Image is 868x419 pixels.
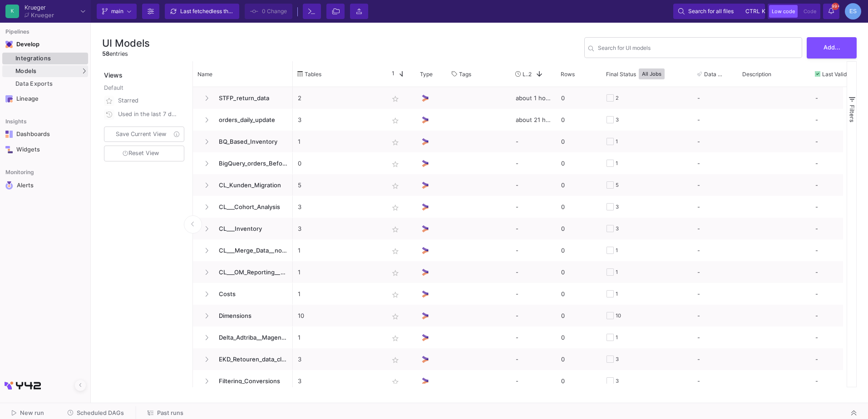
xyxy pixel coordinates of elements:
[298,218,379,239] p: 3
[213,109,288,131] span: orders_daily_update
[697,349,733,370] div: -
[213,349,288,370] span: EKD_Retouren_data_cleaning
[420,268,430,277] img: UI Model
[298,283,379,305] p: 1
[810,239,865,261] div: -
[298,240,379,261] p: 1
[157,409,183,416] span: Past runs
[772,8,795,15] span: Low code
[697,283,733,304] div: -
[165,4,239,19] button: Last fetchedless than a minute ago
[420,71,433,78] span: Type
[390,137,401,148] mat-icon: star_border
[511,218,556,239] div: -
[697,218,733,239] div: -
[118,94,179,107] div: Starred
[810,348,865,370] div: -
[16,41,30,48] div: Develop
[616,131,618,152] div: 1
[616,370,619,392] div: 3
[616,196,619,218] div: 3
[511,87,556,109] div: about 1 hour ago
[511,152,556,174] div: -
[5,41,13,48] img: Navigation icon
[420,311,430,321] img: UI Model
[801,5,819,18] button: Code
[697,262,733,283] div: -
[16,146,75,153] div: Widgets
[2,78,88,90] a: Data Exports
[616,305,621,326] div: 10
[17,181,76,190] div: Alerts
[102,107,186,121] button: Used in the last 7 days
[420,333,430,342] img: UI Model
[298,88,379,109] p: 2
[824,44,840,51] span: Add...
[390,202,401,213] mat-icon: star_border
[20,409,44,416] span: New run
[420,137,430,146] img: UI Model
[77,409,124,416] span: Scheduled DAGs
[197,71,212,78] span: Name
[742,71,771,78] span: Description
[769,5,798,18] button: Low code
[298,131,379,152] p: 1
[5,5,19,18] div: K
[697,109,733,130] div: -
[511,261,556,283] div: -
[556,174,602,196] div: 0
[390,159,401,170] mat-icon: star_border
[556,87,602,109] div: 0
[31,12,54,18] div: Krueger
[810,196,865,218] div: -
[528,71,532,78] span: 2
[556,283,602,305] div: 0
[298,327,379,348] p: 1
[697,88,733,108] div: -
[810,87,865,109] div: -
[420,224,430,234] img: UI Model
[420,355,430,364] img: UI Model
[104,146,184,161] button: Reset View
[390,376,401,387] mat-icon: star_border
[2,92,88,106] a: Navigation iconLineage
[2,53,88,64] a: Integrations
[97,4,137,19] button: main
[842,3,861,19] button: ES
[116,131,166,137] span: Save Current View
[104,127,184,142] button: Save Current View
[556,261,602,283] div: 0
[561,71,575,78] span: Rows
[697,196,733,217] div: -
[810,174,865,196] div: -
[305,71,321,78] span: Tables
[810,131,865,152] div: -
[511,109,556,131] div: about 21 hours ago
[102,50,109,57] span: 58
[511,305,556,326] div: -
[390,246,401,257] mat-icon: star_border
[5,181,13,190] img: Navigation icon
[212,8,269,15] span: less than a minute ago
[459,71,471,78] span: Tags
[688,5,734,18] span: Search for all files
[511,174,556,196] div: -
[390,289,401,300] mat-icon: star_border
[823,4,839,19] button: 99+
[2,142,88,157] a: Navigation iconWidgets
[616,175,619,196] div: 5
[832,3,839,10] span: 99+
[673,4,765,19] button: Search for all filesctrlk
[390,355,401,365] mat-icon: star_border
[420,246,430,255] img: UI Model
[15,68,37,75] span: Models
[180,5,235,18] div: Last fetched
[511,131,556,152] div: -
[556,218,602,239] div: 0
[102,94,186,107] button: Starred
[390,115,401,126] mat-icon: star_border
[298,153,379,174] p: 0
[598,46,798,53] input: Search for name, tables, ...
[616,283,618,305] div: 1
[511,348,556,370] div: -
